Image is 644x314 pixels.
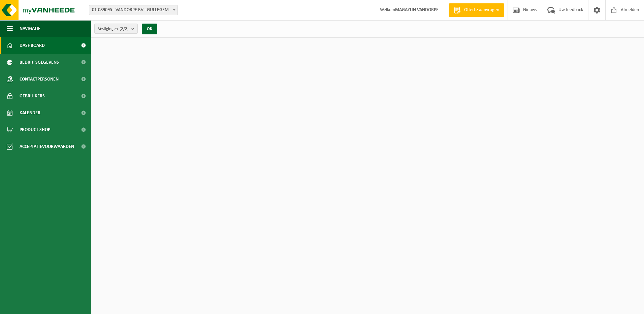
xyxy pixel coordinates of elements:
span: Bedrijfsgegevens [20,54,59,71]
span: Acceptatievoorwaarden [20,138,74,155]
span: Contactpersonen [20,71,59,88]
span: 01-089095 - VANDORPE BV - GULLEGEM [89,5,178,15]
span: Navigatie [20,20,40,37]
button: OK [142,24,157,34]
span: Gebruikers [20,88,45,104]
strong: MAGAZIJN VANDORPE [395,7,439,12]
count: (2/2) [120,27,129,31]
a: Offerte aanvragen [449,3,504,17]
span: Dashboard [20,37,45,54]
span: Product Shop [20,121,50,138]
span: Offerte aanvragen [462,7,501,13]
span: Vestigingen [98,24,129,34]
span: Kalender [20,104,40,121]
button: Vestigingen(2/2) [94,24,138,34]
